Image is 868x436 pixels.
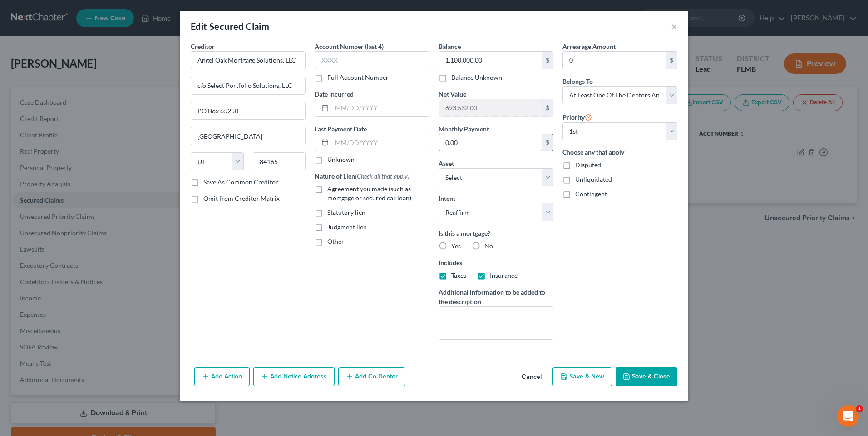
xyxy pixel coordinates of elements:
span: Other [327,237,344,245]
span: Agreement you made (such as mortgage or secured car loan) [327,185,411,202]
span: No [484,242,493,250]
button: Add Notice Address [253,367,335,386]
label: Balance Unknown [451,73,502,82]
label: Full Account Number [327,73,389,82]
button: × [671,21,677,32]
span: Unliquidated [575,175,612,183]
label: Net Value [439,89,466,99]
span: Disputed [575,161,601,169]
label: Intent [439,194,455,203]
input: XXXX [315,51,429,69]
label: Is this a mortgage? [439,228,553,238]
div: Edit Secured Claim [191,20,269,33]
input: Enter city... [191,127,305,145]
span: Asset [439,160,454,167]
span: Belongs To [562,78,593,85]
input: Enter address... [191,77,305,94]
input: Search creditor by name... [191,51,306,69]
label: Unknown [327,155,355,164]
button: Add Co-Debtor [338,367,405,386]
span: Creditor [191,43,215,50]
div: $ [542,134,553,151]
label: Priority [562,111,592,122]
label: Date Incurred [315,89,354,99]
button: Add Action [194,367,250,386]
span: Statutory lien [327,208,365,216]
label: Arrearage Amount [562,42,616,51]
button: Save & Close [616,367,677,386]
span: (Check all that apply) [355,172,409,180]
span: 1 [856,405,863,412]
label: Additional information to be added to the description [439,287,553,306]
label: Monthly Payment [439,124,489,134]
input: MM/DD/YYYY [332,99,429,116]
input: 0.00 [439,52,542,69]
span: Omit from Creditor Matrix [203,194,280,202]
label: Includes [439,258,553,267]
input: MM/DD/YYYY [332,134,429,151]
label: Last Payment Date [315,124,367,134]
span: Taxes [451,271,466,279]
iframe: Intercom live chat [837,405,859,427]
label: Balance [439,42,461,51]
span: Yes [451,242,461,250]
span: Judgment lien [327,223,367,231]
label: Nature of Lien [315,171,409,181]
div: $ [542,99,553,116]
input: Apt, Suite, etc... [191,102,305,120]
div: $ [666,52,677,69]
label: Account Number (last 4) [315,42,384,51]
span: Contingent [575,190,607,198]
label: Save As Common Creditor [203,178,278,187]
input: 0.00 [563,52,666,69]
input: 0.00 [439,99,542,116]
button: Cancel [514,368,549,386]
input: Enter zip... [253,152,306,170]
label: Choose any that apply [562,147,677,157]
button: Save & New [552,367,612,386]
input: 0.00 [439,134,542,151]
div: $ [542,52,553,69]
span: Insurance [490,271,518,279]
